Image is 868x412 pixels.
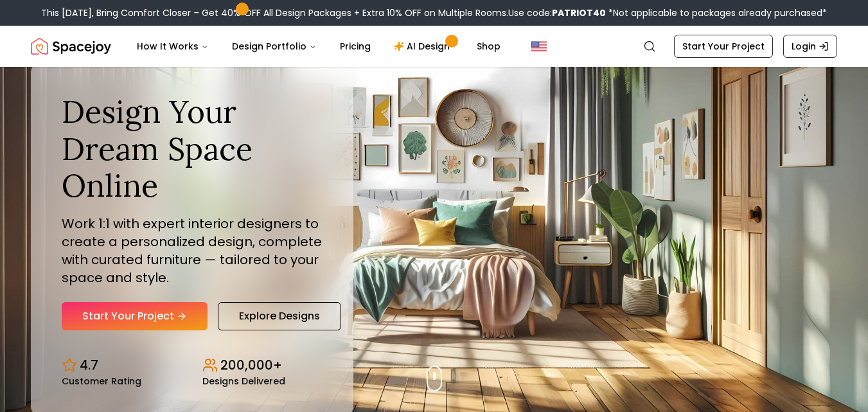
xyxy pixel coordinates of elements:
[218,302,341,330] a: Explore Designs
[62,215,323,287] p: Work 1:1 with expert interior designers to create a personalized design, complete with curated fu...
[127,33,219,59] button: How It Works
[31,33,111,59] a: Spacejoy
[222,33,327,59] button: Design Portfolio
[330,33,381,59] a: Pricing
[606,6,827,19] span: *Not applicable to packages already purchased*
[80,356,98,374] p: 4.7
[62,346,323,386] div: Design stats
[674,35,773,58] a: Start Your Project
[31,26,837,67] nav: Global
[508,6,606,19] span: Use code:
[384,33,464,59] a: AI Design
[31,33,111,59] img: Spacejoy Logo
[41,6,827,19] div: This [DATE], Bring Comfort Closer – Get 40% OFF All Design Packages + Extra 10% OFF on Multiple R...
[220,356,282,374] p: 200,000+
[62,302,208,330] a: Start Your Project
[202,377,285,386] small: Designs Delivered
[466,33,511,59] a: Shop
[783,35,837,58] a: Login
[62,377,141,386] small: Customer Rating
[127,33,511,59] nav: Main
[531,39,547,54] img: United States
[62,93,323,204] h1: Design Your Dream Space Online
[552,6,606,19] b: PATRIOT40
